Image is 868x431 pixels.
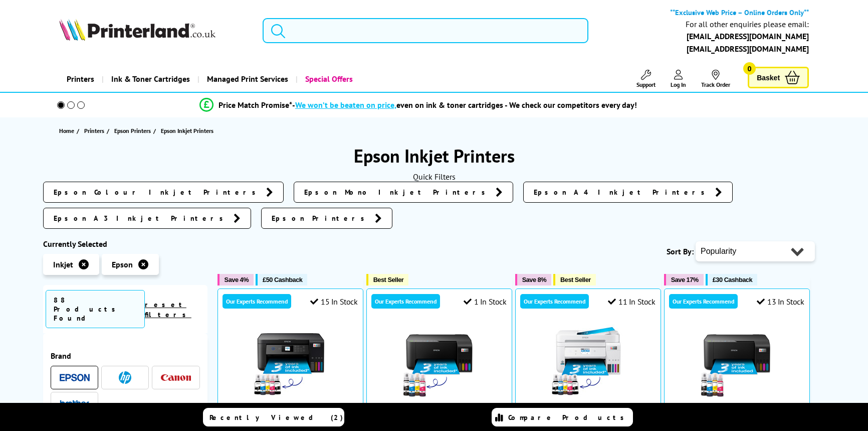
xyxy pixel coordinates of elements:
span: Basket [757,71,780,84]
div: Brand [51,351,200,361]
span: Best Seller [373,276,404,283]
a: Epson EcoTank ET-4856 [550,391,625,401]
span: Recently Viewed (2) [209,413,343,422]
span: Ink & Toner Cartridges [111,66,190,92]
span: Log In [671,81,686,88]
span: Save 4% [225,276,249,283]
button: Save 17% [664,274,704,285]
div: 11 In Stock [608,297,655,307]
span: Epson Colour Inkjet Printers [54,187,261,197]
a: Basket 0 [748,67,809,88]
span: Sort By: [667,246,694,256]
div: Our Experts Recommend [669,294,738,309]
span: Printers [84,125,104,136]
div: Our Experts Recommend [223,294,291,309]
h1: Epson Inkjet Printers [43,144,825,168]
a: Epson Mono Inkjet Printers [294,182,513,203]
a: Compare Products [492,408,633,426]
span: 88 Products Found [46,290,145,328]
button: Best Seller [553,274,596,285]
span: Compare Products [508,413,629,422]
span: £30 Cashback [713,276,752,283]
a: Epson EcoTank ET-2851 [253,391,328,401]
span: Epson [112,259,133,269]
span: Save 8% [522,276,546,283]
span: Epson A3 Inkjet Printers [54,213,229,223]
img: Epson EcoTank ET-2814 [401,324,477,399]
button: Save 8% [515,274,551,285]
a: HP [110,371,140,384]
img: HP [119,371,131,384]
a: Recently Viewed (2) [203,408,344,426]
span: Epson Inkjet Printers [161,127,213,134]
img: Epson EcoTank ET-2862 [699,324,774,399]
a: Home [59,125,77,136]
div: Currently Selected [43,239,207,249]
img: Canon [161,374,191,381]
span: Epson A4 Inkjet Printers [534,187,710,197]
span: Epson Printers [272,213,370,223]
a: Epson [60,371,90,384]
a: Printers [84,125,107,136]
span: Save 17% [671,276,699,283]
a: Canon [161,371,191,384]
div: 13 In Stock [757,297,804,307]
a: [EMAIL_ADDRESS][DOMAIN_NAME] [687,44,809,54]
span: We won’t be beaten on price, [295,100,396,110]
a: [EMAIL_ADDRESS][DOMAIN_NAME] [687,31,809,41]
img: Printerland Logo [59,19,215,41]
span: Price Match Promise* [219,100,292,110]
div: Quick Filters [43,172,825,182]
button: Best Seller [366,274,409,285]
a: Epson A4 Inkjet Printers [523,182,733,203]
a: Track Order [701,70,730,88]
span: Epson Printers [114,125,151,136]
button: £50 Cashback [256,274,307,285]
a: Log In [671,70,686,88]
img: Epson [60,374,90,381]
a: Epson A3 Inkjet Printers [43,208,251,229]
a: Support [636,70,656,88]
a: Printers [59,66,102,92]
a: Epson EcoTank ET-2814 [401,391,477,401]
div: Our Experts Recommend [371,294,440,309]
img: Epson EcoTank ET-2851 [253,324,328,399]
a: Epson EcoTank ET-2862 [699,391,774,401]
span: 0 [743,62,756,75]
a: Epson Colour Inkjet Printers [43,182,284,203]
span: Epson Mono Inkjet Printers [304,187,491,197]
span: £50 Cashback [263,276,302,283]
a: Brother [60,397,90,410]
div: - even on ink & toner cartridges - We check our competitors every day! [292,100,637,110]
a: reset filters [145,300,191,319]
button: £30 Cashback [706,274,757,285]
a: Printerland Logo [59,19,250,43]
img: Brother [60,400,90,407]
b: **Exclusive Web Price – Online Orders Only** [670,8,809,17]
span: Support [636,81,656,88]
div: 15 In Stock [310,297,357,307]
span: Inkjet [53,259,73,269]
a: Epson Printers [114,125,153,136]
span: Best Seller [560,276,591,283]
li: modal_Promise [38,96,798,114]
a: Ink & Toner Cartridges [102,66,197,92]
img: Epson EcoTank ET-4856 [550,324,625,399]
a: Epson Printers [261,208,392,229]
a: Special Offers [296,66,360,92]
a: Managed Print Services [197,66,296,92]
div: Our Experts Recommend [520,294,589,309]
div: 1 In Stock [464,297,507,307]
button: Save 4% [218,274,254,285]
div: For all other enquiries please email: [686,20,809,29]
